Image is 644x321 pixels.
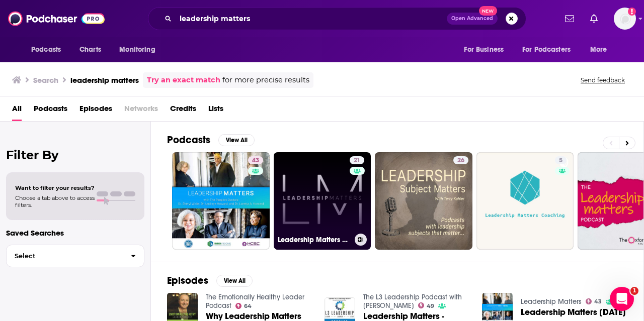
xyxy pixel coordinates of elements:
[167,274,208,287] h2: Episodes
[6,245,144,267] button: Select
[15,184,95,191] span: Want to filter your results?
[447,13,498,25] button: Open AdvancedNew
[15,194,95,208] span: Choose a tab above to access filters.
[586,298,602,304] a: 43
[6,148,144,162] h2: Filter By
[521,308,626,316] a: Leadership Matters Wednesday, May 30, 2012
[112,40,168,59] button: open menu
[516,40,585,59] button: open menu
[476,152,574,250] a: 5
[630,287,638,295] span: 1
[208,100,223,121] a: Lists
[614,8,636,30] span: Logged in as rpearson
[252,156,259,166] span: 43
[451,16,493,21] span: Open Advanced
[614,8,636,30] button: Show profile menu
[167,274,253,287] a: EpisodesView All
[206,293,304,310] a: The Emotionally Healthy Leader Podcast
[427,304,434,308] span: 49
[79,43,101,57] span: Charts
[206,312,301,320] a: Why Leadership Matters
[614,8,636,30] img: User Profile
[147,74,220,86] a: Try an exact match
[8,9,105,28] img: Podchaser - Follow, Share and Rate Podcasts
[216,275,253,287] button: View All
[594,299,602,304] span: 43
[167,134,210,146] h2: Podcasts
[235,303,252,309] a: 64
[464,43,504,57] span: For Business
[6,228,144,238] p: Saved Searches
[561,10,578,27] a: Show notifications dropdown
[278,236,351,244] h3: Leadership Matters Podcast
[555,156,567,164] a: 5
[521,297,582,306] a: Leadership Matters
[375,152,472,250] a: 26
[167,134,255,146] a: PodcastsView All
[521,308,626,316] span: Leadership Matters [DATE]
[7,253,123,259] span: Select
[457,156,464,166] span: 26
[124,100,158,121] span: Networks
[244,304,252,308] span: 64
[610,287,634,311] iframe: Intercom live chat
[578,76,628,84] button: Send feedback
[12,100,22,121] a: All
[479,6,497,16] span: New
[222,74,309,86] span: for more precise results
[559,156,562,166] span: 5
[33,75,58,85] h3: Search
[354,156,360,166] span: 21
[586,10,602,27] a: Show notifications dropdown
[170,100,196,121] a: Credits
[418,302,435,308] a: 49
[176,11,447,27] input: Search podcasts, credits, & more...
[73,40,107,59] a: Charts
[583,40,620,59] button: open menu
[274,152,371,250] a: 21Leadership Matters Podcast
[363,293,462,310] a: The L3 Leadership Podcast with Doug Smith
[218,134,255,146] button: View All
[119,43,155,57] span: Monitoring
[350,156,364,164] a: 21
[590,43,607,57] span: More
[24,40,74,59] button: open menu
[70,75,139,85] h3: leadership matters
[172,152,270,250] a: 43
[522,43,571,57] span: For Podcasters
[79,100,112,121] a: Episodes
[34,100,67,121] a: Podcasts
[248,156,263,164] a: 43
[457,40,516,59] button: open menu
[31,43,61,57] span: Podcasts
[453,156,468,164] a: 26
[628,8,636,16] svg: Add a profile image
[148,7,526,30] div: Search podcasts, credits, & more...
